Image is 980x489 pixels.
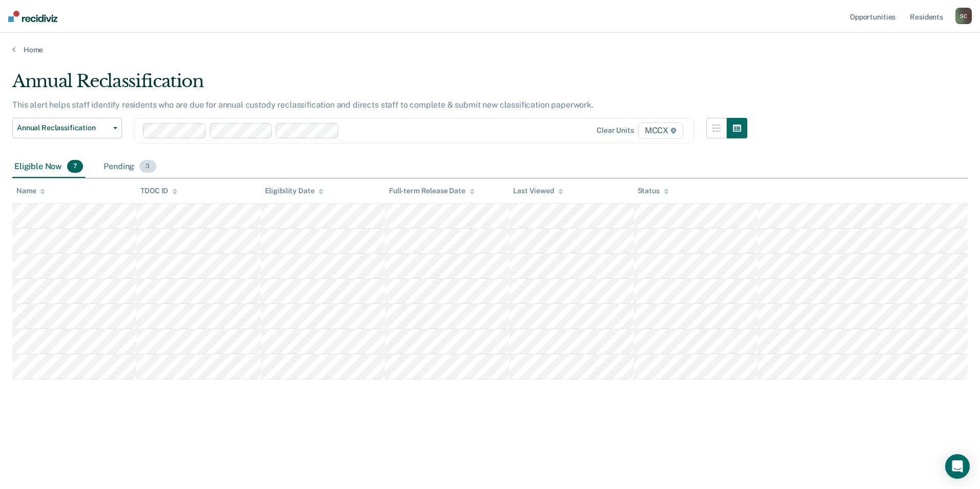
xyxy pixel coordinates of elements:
[8,11,57,22] img: Recidiviz
[12,156,85,178] div: Eligible Now7
[16,187,45,195] div: Name
[67,160,83,173] span: 7
[955,8,972,24] button: SC
[945,454,970,479] div: Open Intercom Messenger
[12,100,594,110] p: This alert helps staff identify residents who are due for annual custody reclassification and dir...
[955,8,972,24] div: S C
[12,71,747,100] div: Annual Reclassification
[265,187,324,195] div: Eligibility Date
[139,160,156,173] span: 3
[12,118,122,138] button: Annual Reclassification
[12,45,968,54] a: Home
[638,187,669,195] div: Status
[513,187,563,195] div: Last Viewed
[638,123,683,139] span: MCCX
[101,156,158,178] div: Pending3
[389,187,475,195] div: Full-term Release Date
[597,126,634,135] div: Clear units
[140,187,177,195] div: TDOC ID
[17,124,109,132] span: Annual Reclassification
